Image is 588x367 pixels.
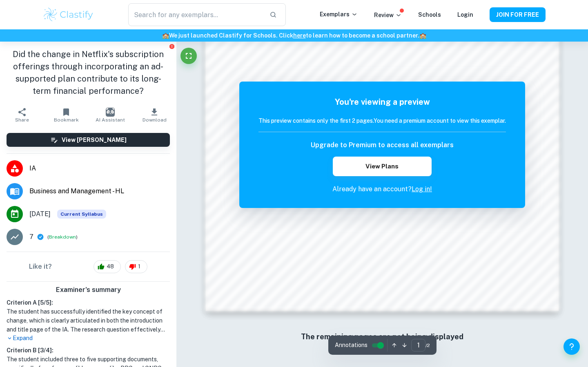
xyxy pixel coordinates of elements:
p: Exemplars [320,10,358,19]
span: 🏫 [162,32,169,39]
span: [DATE] [29,209,51,219]
button: Bookmark [44,104,88,126]
span: 🏫 [419,32,426,39]
a: Log in! [412,185,432,193]
span: Annotations [335,341,367,349]
button: Download [132,104,176,126]
p: Already have an account? [258,184,506,194]
h5: You're viewing a preview [258,96,506,108]
a: Schools [418,11,441,18]
p: Review [374,11,402,20]
img: AI Assistant [106,108,115,117]
div: 48 [94,260,121,273]
span: Share [15,117,29,123]
h1: The student has successfully identified the key concept of change, which is clearly articulated i... [7,307,170,334]
h6: This preview contains only the first 2 pages. You need a premium account to view this exemplar. [258,116,506,125]
a: here [293,32,306,39]
span: AI Assistant [96,117,125,123]
input: Search for any exemplars... [128,3,263,26]
span: Business and Management - HL [29,186,170,196]
img: Clastify logo [42,7,94,23]
h6: Upgrade to Premium to access all exemplars [311,140,454,150]
h6: Criterion A [ 5 / 5 ]: [7,298,170,307]
button: Help and Feedback [563,338,580,355]
span: IA [29,164,170,173]
button: Fullscreen [180,48,197,64]
span: Current Syllabus [57,210,106,219]
h6: We just launched Clastify for Schools. Click to learn how to become a school partner. [2,31,586,40]
div: This exemplar is based on the current syllabus. Feel free to refer to it for inspiration/ideas wh... [57,210,106,219]
h1: Did the change in Netflix's subscription offerings through incorporating an ad-supported plan con... [7,48,170,97]
span: / 2 [425,342,430,349]
h6: Criterion B [ 3 / 4 ]: [7,346,170,355]
span: Download [143,117,167,123]
button: View Plans [333,157,432,176]
button: AI Assistant [88,104,132,126]
span: 1 [134,263,145,271]
p: Expand [7,334,170,343]
div: 1 [125,260,147,273]
h6: Examiner's summary [3,285,173,295]
button: Report issue [169,43,175,49]
a: Login [457,11,473,18]
span: ( ) [47,233,78,241]
span: 48 [102,263,118,271]
button: JOIN FOR FREE [490,7,546,22]
h6: View [PERSON_NAME] [62,135,127,144]
span: Bookmark [54,117,79,123]
button: View [PERSON_NAME] [7,133,170,147]
button: Breakdown [49,233,76,241]
h6: Like it? [29,262,52,272]
p: 7 [29,232,33,242]
h6: The remaining pages are not being displayed [222,331,542,343]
